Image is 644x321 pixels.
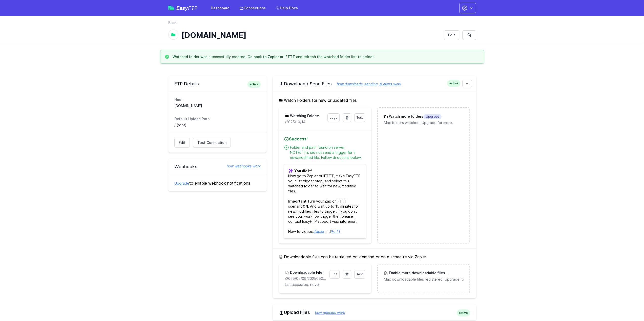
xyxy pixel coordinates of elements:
[303,204,308,208] b: ON
[294,169,312,173] b: You did it!
[388,270,463,276] h3: Enable more downloadable files
[290,145,366,160] div: Folder and path found on server. NOTE: This did not send a trigger for a new/modified file. Follo...
[354,270,365,279] a: Test
[447,80,460,87] span: active
[445,271,463,276] span: Upgrade
[273,4,301,13] a: Help Docs
[193,138,231,147] a: Test Connection
[174,97,261,102] dt: Host
[384,277,463,282] p: Max downloadable files registered. Upgrade for more.
[423,114,442,119] span: Upgrade
[176,6,198,11] span: Easy
[285,119,324,125] p: /2025/10/14
[357,272,363,276] span: Test
[378,108,469,131] a: Watch more foldersUpgrade Max folders watched. Upgrade for more.
[174,103,261,108] dd: [DOMAIN_NAME]
[174,116,261,121] dt: Default Upload Path
[331,229,341,234] a: IFTTT
[444,30,459,40] a: Edit
[168,20,177,25] a: Back
[279,309,470,315] h2: Upload Files
[174,122,261,128] dd: / (root)
[174,81,261,87] h2: FTP Details
[197,140,226,145] span: Test Connection
[284,164,366,238] p: Now go to Zapier or IFTTT, make EasyFTP your 1st trigger step, and select this watched folder to ...
[457,309,470,316] span: active
[378,264,469,288] a: Enable more downloadable filesUpgrade Max downloadable files registered. Upgrade for more.
[168,6,198,11] a: EasyFTP
[285,276,326,281] p: /2025/05/09/20250509171559_inbound_0422652309_0756011820.mp3
[208,4,233,13] a: Dashboard
[357,116,363,119] span: Test
[310,310,345,315] a: how uploads work
[173,54,375,59] h3: Watched folder was successfully created. Go back to Zapier or IFTTT and refresh the watched folde...
[168,175,267,191] div: to enable webhook notifications
[188,5,198,11] span: FTP
[289,270,323,275] h3: Downloadable File:
[168,20,476,28] nav: Breadcrumb
[329,270,340,279] a: Edit
[285,282,365,287] p: last accessed: never
[337,219,344,224] a: chat
[327,113,340,122] a: Logs
[332,82,401,86] a: how downloads, sending, & alerts work
[237,4,269,13] a: Connections
[222,164,261,169] a: how webhooks work
[174,181,189,185] a: Upgrade
[181,31,440,40] h1: [DOMAIN_NAME]
[348,219,356,224] a: email
[168,6,174,10] img: easyftp_logo.png
[354,113,365,122] a: Test
[279,97,470,103] h5: Watch Folders for new or updated files
[289,113,319,118] h3: Watching Folder:
[314,229,324,234] a: Zapier
[174,138,190,147] a: Edit
[619,296,638,315] iframe: Drift Widget Chat Controller
[279,254,470,260] h5: Downloadable files can be retrieved on-demand or on a schedule via Zapier
[247,81,261,88] span: active
[284,136,366,142] h4: Success!
[384,120,463,125] p: Max folders watched. Upgrade for more.
[279,81,470,87] h2: Download / Send Files
[388,114,442,119] h3: Watch more folders
[288,199,307,203] b: Important:
[174,164,261,170] h2: Webhooks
